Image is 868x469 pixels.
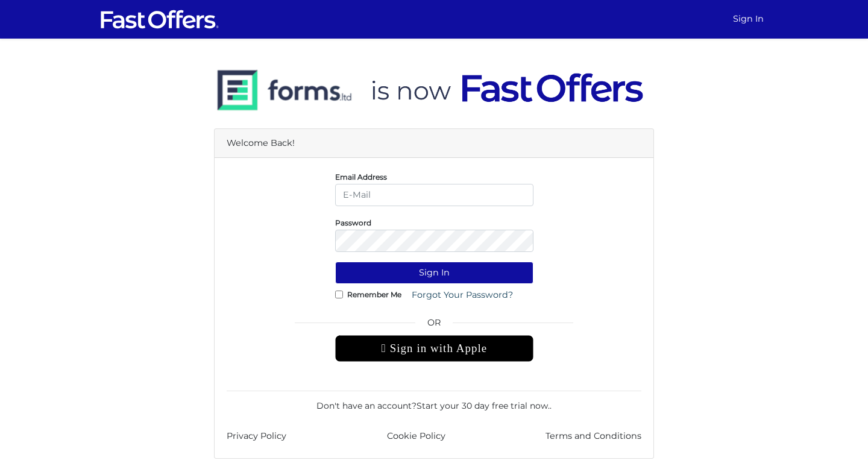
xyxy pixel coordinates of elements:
label: Remember Me [347,293,401,296]
label: Email Address [335,175,387,178]
label: Password [335,221,371,224]
a: Forgot Your Password? [404,284,521,306]
a: Privacy Policy [227,429,286,443]
a: Cookie Policy [387,429,445,443]
button: Sign In [335,262,533,284]
div: Don't have an account? . [227,391,641,412]
input: E-Mail [335,184,533,206]
div: Welcome Back! [215,129,653,158]
span: OR [335,316,533,335]
div: Sign in with Apple [335,335,533,362]
a: Start your 30 day free trial now. [417,400,550,411]
a: Terms and Conditions [546,429,641,443]
a: Sign In [728,7,769,31]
